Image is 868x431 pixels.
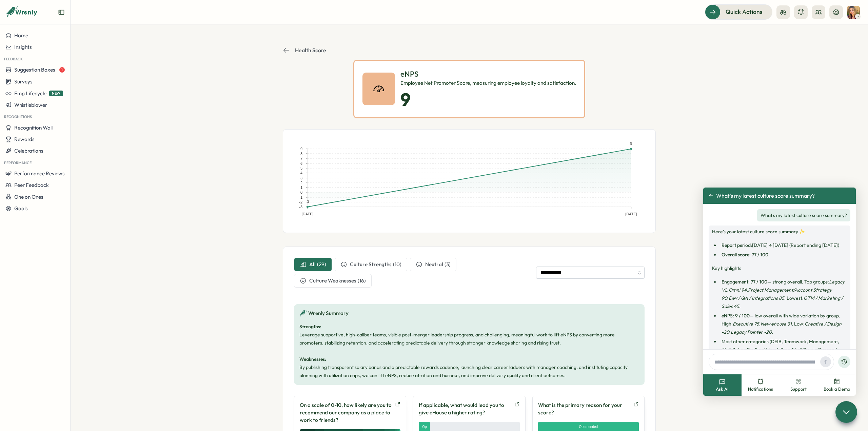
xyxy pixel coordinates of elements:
[751,279,767,285] strong: 77 / 100
[579,424,598,430] div: Open-ended
[294,274,372,288] button: Culture Weaknesses(16)
[703,374,742,396] button: Ask AI
[729,295,784,301] em: Dev / QA / Integrations 85
[716,386,729,392] span: Ask AI
[14,124,53,131] span: Recognition Wall
[716,193,815,199] span: What's my latest culture score summary?
[300,156,302,160] text: 7
[722,279,845,293] em: Legacy VL Omni 94
[752,252,768,258] strong: 77 / 100
[538,401,631,416] p: What is the primary reason for your score?
[14,102,47,108] span: Whistleblower
[733,321,759,327] em: Executive 75
[719,241,847,249] li: [DATE] → [DATE] (Report ending [DATE])
[59,67,65,73] span: 1
[14,136,35,142] span: Rewards
[709,193,815,199] button: What's my latest culture score summary?
[742,374,780,396] button: Notifications
[761,211,847,219] p: What's my latest culture score summary?
[300,166,302,170] text: 5
[722,321,842,335] em: Creative / Design -20
[300,401,392,424] p: On a scale of 0-10, how likely are you to recommend our company as a place to work to friends?
[299,200,302,204] text: -2
[309,277,356,285] span: Culture Weaknesses
[722,279,750,285] strong: Engagement:
[295,47,326,53] p: Health Score
[299,356,326,362] strong: Weaknesses:
[790,386,807,392] span: Support
[14,44,32,50] span: Insights
[722,252,751,258] strong: Overall score:
[300,181,302,185] text: 2
[58,9,65,16] button: Expand sidebar
[419,401,511,416] p: If applicable, what would lead you to give eHouse a higher rating?
[393,261,401,268] div: ( 10 )
[300,185,302,190] text: 1
[299,195,302,199] text: -1
[780,374,818,396] button: Support
[395,401,400,424] a: Open survey in new tab
[722,313,734,319] strong: eNPS:
[847,6,860,19] img: Tarin O'Neill
[514,401,520,416] a: Open survey in new tab
[300,147,302,151] text: 9
[400,79,576,87] div: Employee Net Promoter Score, measuring employee loyalty and satisfaction.
[309,261,316,268] span: All
[748,386,773,392] span: Notifications
[294,258,332,271] button: All(29)
[300,171,302,175] text: 4
[350,261,392,268] span: Culture Strengths
[14,170,65,177] span: Performance Reviews
[410,258,456,271] button: Neutral(3)
[14,194,43,200] span: One on Ones
[818,374,856,396] button: Book a Demo
[824,386,850,392] span: Book a Demo
[358,277,366,285] div: ( 16 )
[300,190,302,194] text: 0
[299,324,321,330] strong: Strengths:
[14,66,55,73] span: Suggestion Boxes
[14,148,43,154] span: Celebrations
[731,329,772,335] em: Legacy Pointer -20
[308,310,349,317] span: Wrenly Summary
[722,287,832,301] em: Project Management/Account Strategy 90
[719,337,847,386] li: Most other categories (DEIB, Teamwork, Management, Well‑Being, Feeling Valued, Benefits & Comp, P...
[300,152,302,156] text: 8
[300,161,302,165] text: 6
[445,261,451,268] div: ( 3 )
[299,322,639,379] div: Leverage supportive, high-caliber teams, visible post-merger leadership progress, and challenging...
[299,205,302,209] text: -3
[719,312,847,336] li: — low overall with wide variation by group. High: , . Low: , .
[422,424,427,430] div: Open-ended
[726,7,763,16] span: Quick Actions
[302,212,314,216] text: [DATE]
[633,401,639,416] a: Open survey in new tab
[14,32,28,39] span: Home
[400,69,576,79] p: eNPS
[317,261,326,268] div: ( 29 )
[283,47,326,54] button: Health Score
[49,91,63,96] span: NEW
[14,182,49,188] span: Peer Feedback
[712,228,847,236] p: Here’s your latest culture score summary ✨
[300,176,302,180] text: 3
[722,295,843,309] em: GTM / Marketing / Sales 45
[735,313,750,319] strong: 9 / 100
[14,78,33,85] span: Surveys
[400,90,576,109] p: 9
[719,278,847,310] li: — strong overall. Top groups: , , . Lowest: .
[335,258,407,271] button: Culture Strengths(10)
[625,212,637,216] text: [DATE]
[14,205,28,212] span: Goals
[722,242,752,248] strong: Report period:
[761,321,792,327] em: New ehouse 31
[14,90,46,97] span: Emp Lifecycle
[705,4,772,19] button: Quick Actions
[712,264,847,272] p: Key highlights
[425,261,443,268] span: Neutral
